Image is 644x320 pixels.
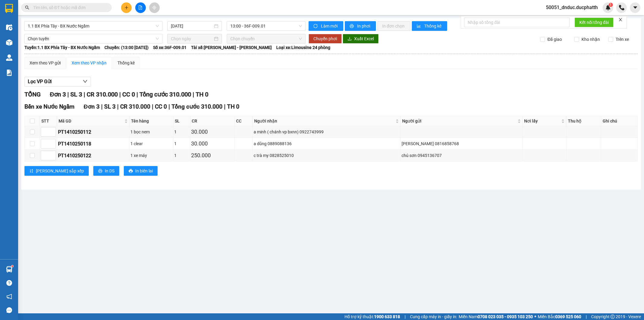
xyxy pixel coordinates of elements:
span: CC 0 [122,91,135,98]
button: aim [149,2,160,13]
div: PT1410250112 [58,128,128,136]
span: | [586,313,587,320]
span: sort-ascending [29,169,34,174]
span: TH 0 [196,91,208,98]
div: 1 xe máy [130,152,172,159]
div: Xem theo VP nhận [72,60,107,66]
input: Chọn ngày [171,35,213,42]
strong: 1900 633 818 [374,314,400,319]
span: search [25,5,29,10]
strong: 0369 525 060 [555,314,581,319]
span: message [6,307,12,313]
span: printer [98,169,102,174]
span: Làm mới [321,23,338,29]
span: Đơn 3 [84,103,100,110]
img: solution-icon [6,70,12,76]
span: 13:00 - 36F-009.01 [230,21,302,31]
span: 1.1 BX Phía Tây - BX Nước Ngầm [28,21,159,31]
span: | [168,103,170,110]
span: down [83,79,88,84]
div: [PERSON_NAME] 0816858768 [402,140,521,147]
button: sort-ascending[PERSON_NAME] sắp xếp [24,166,89,176]
span: SL 3 [70,91,82,98]
span: | [119,91,121,98]
span: In DS [105,168,114,174]
img: logo-vxr [5,4,13,13]
span: notification [6,294,12,299]
div: 30.000 [191,128,234,136]
span: Miền Bắc [538,313,581,320]
div: 1 bọc nem [130,129,172,135]
span: Tổng cước 310.000 [171,103,223,110]
span: | [152,103,153,110]
div: a minh ( chánh vp bxnn) 0922743999 [254,129,399,135]
span: bar-chart [417,24,422,29]
span: In biên lai [135,168,153,174]
span: Lọc VP Gửi [28,78,52,85]
span: Người nhận [254,118,394,124]
span: SL 3 [104,103,116,110]
span: printer [350,24,355,29]
button: plus [121,2,132,13]
span: | [67,91,69,98]
span: Miền Nam [459,313,533,320]
span: Loại xe: Limousine 24 phòng [276,44,330,51]
span: Đơn 3 [50,91,66,98]
th: Thu hộ [566,116,601,126]
span: Thống kê [424,23,442,29]
span: Chọn chuyến [230,34,302,43]
sup: 1 [609,3,613,7]
span: aim [152,5,156,10]
th: Tên hàng [130,116,174,126]
span: Số xe: 36F-009.01 [153,44,187,51]
span: Mã GD [59,118,123,124]
span: Kết nối tổng đài [579,19,609,26]
span: TỔNG [24,91,41,98]
span: close [618,18,623,22]
th: CC [235,116,252,126]
span: Chuyến: (13:00 [DATE]) [104,44,149,51]
span: Đã giao [545,36,564,43]
div: chú sơn 0945136707 [402,152,521,159]
span: | [101,103,103,110]
th: SL [173,116,190,126]
span: | [193,91,194,98]
span: | [224,103,226,110]
span: question-circle [6,280,12,286]
button: printerIn DS [93,166,119,176]
img: phone-icon [619,5,624,10]
span: copyright [610,315,615,319]
button: file-add [135,2,146,13]
input: Tìm tên, số ĐT hoặc mã đơn [33,4,104,11]
span: [PERSON_NAME] sắp xếp [36,168,84,174]
span: Tổng cước 310.000 [139,91,191,98]
span: 1 [610,3,612,7]
div: 1 [174,152,189,159]
img: icon-new-feature [605,5,611,10]
button: syncLàm mới [309,21,343,31]
span: | [84,91,85,98]
input: 14/10/2025 [171,23,213,29]
button: Kết nối tổng đài [575,18,614,27]
span: printer [129,169,133,174]
span: ⚪️ [534,315,536,318]
span: Hỗ trợ kỹ thuật: [344,313,400,320]
span: Trên xe [613,36,631,43]
button: printerIn biên lai [124,166,158,176]
span: Tài xế: [PERSON_NAME] - [PERSON_NAME] [191,44,272,51]
input: Nhập số tổng đài [464,18,570,27]
span: plus [124,5,129,10]
div: Thống kê [117,60,135,66]
span: Xuất Excel [354,35,374,42]
span: 50051_dnduc.ducphatth [541,4,603,11]
div: c trà my 0828525010 [254,152,399,159]
th: STT [40,116,57,126]
img: warehouse-icon [6,39,12,46]
span: CC 0 [155,103,167,110]
div: 1 [174,129,189,135]
td: PT1410250112 [57,126,130,138]
button: Chuyển phơi [309,34,342,44]
b: Tuyến: 1.1 BX Phía Tây - BX Nước Ngầm [24,45,100,50]
span: | [136,91,138,98]
span: file-add [138,5,143,10]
